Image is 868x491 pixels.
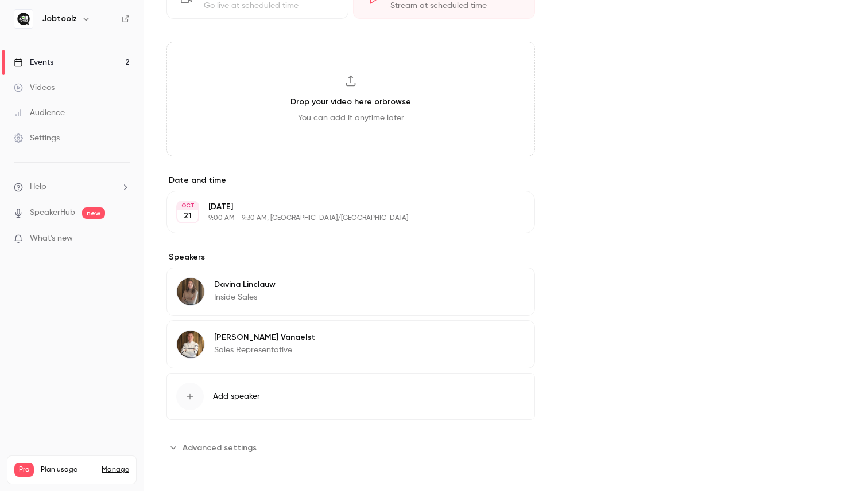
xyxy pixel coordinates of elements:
[166,438,535,457] section: Advanced settings
[166,320,535,368] div: Arne Vanaelst[PERSON_NAME] VanaelstSales Representative
[42,13,77,25] h6: Jobtoolz
[166,268,535,316] div: Davina LinclauwDavina LinclauwInside Sales
[177,331,204,358] img: Arne Vanaelst
[208,201,474,213] p: [DATE]
[82,207,105,219] span: new
[14,10,33,28] img: Jobtoolz
[382,97,411,107] a: browse
[166,438,263,457] button: Advanced settings
[166,175,535,186] label: Date and time
[166,252,535,263] label: Speakers
[184,210,192,222] p: 21
[177,278,204,305] img: Davina Linclauw
[41,465,95,474] span: Plan usage
[30,181,46,193] span: Help
[14,181,130,193] li: help-dropdown-opener
[214,292,276,303] p: Inside Sales
[14,107,65,119] div: Audience
[30,207,75,219] a: SpeakerHub
[214,279,276,290] p: Davina Linclauw
[183,442,257,454] span: Advanced settings
[208,214,474,223] p: 9:00 AM - 9:30 AM, [GEOGRAPHIC_DATA]/[GEOGRAPHIC_DATA]
[214,332,315,343] p: [PERSON_NAME] Vanaelst
[14,82,55,93] div: Videos
[290,96,411,108] h3: Drop your video here or
[14,132,60,144] div: Settings
[177,202,198,210] div: OCT
[298,112,404,124] span: You can add it anytime later
[213,391,260,402] span: Add speaker
[14,57,53,68] div: Events
[102,465,129,474] a: Manage
[14,463,34,477] span: Pro
[166,373,535,420] button: Add speaker
[30,233,73,245] span: What's new
[116,234,130,244] iframe: Noticeable Trigger
[214,344,315,356] p: Sales Representative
